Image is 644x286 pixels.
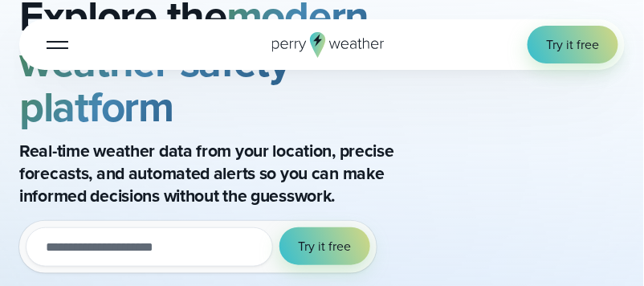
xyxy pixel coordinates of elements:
[19,140,417,208] p: Real-time weather data from your location, precise forecasts, and automated alerts so you can mak...
[528,26,618,63] a: Try it free
[279,227,370,265] button: Try it free
[299,237,351,255] span: Try it free
[547,35,599,54] span: Try it free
